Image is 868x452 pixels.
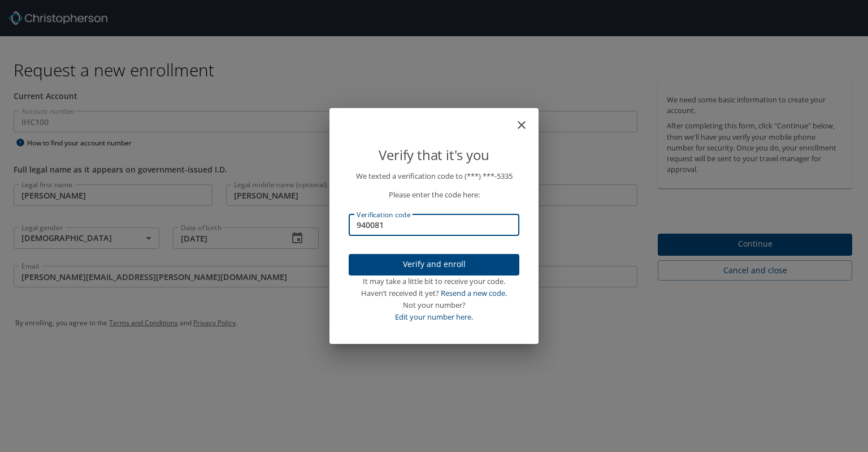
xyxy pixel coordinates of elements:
p: We texted a verification code to (***) ***- 5335 [349,170,519,182]
div: It may take a little bit to receive your code. [349,275,519,287]
button: close [520,113,534,126]
p: Verify that it's you [349,144,519,166]
p: Please enter the code here: [349,189,519,201]
a: Resend a new code. [441,288,507,298]
button: Verify and enroll [349,254,519,276]
a: Edit your number here. [395,312,473,322]
span: Verify and enroll [358,257,510,272]
div: Not your number? [349,299,519,311]
div: Haven’t received it yet? [349,287,519,299]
